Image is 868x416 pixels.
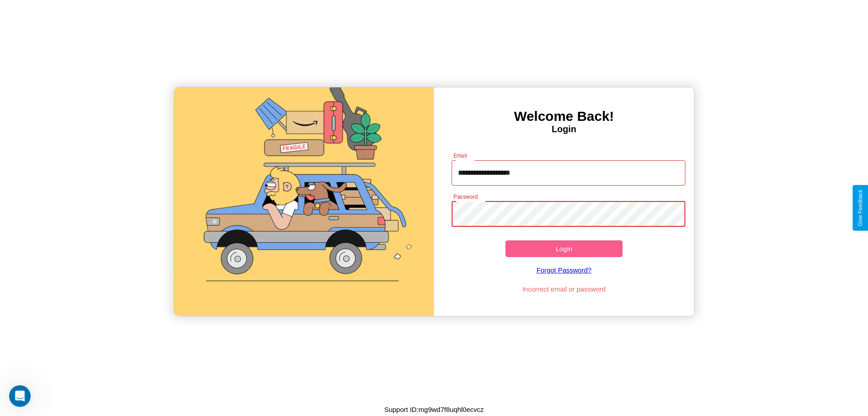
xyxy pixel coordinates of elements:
button: Login [505,240,623,257]
label: Password [453,193,477,201]
p: Support ID: mg9wd7f8uqhl0ecvcz [384,403,484,416]
iframe: Intercom live chat [9,385,31,407]
img: gif [174,87,434,316]
p: Incorrect email or password [447,283,681,295]
div: Give Feedback [857,190,863,226]
a: Forgot Password? [447,257,681,283]
h3: Welcome Back! [434,109,694,124]
label: Email [453,152,467,159]
h4: Login [434,124,694,134]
